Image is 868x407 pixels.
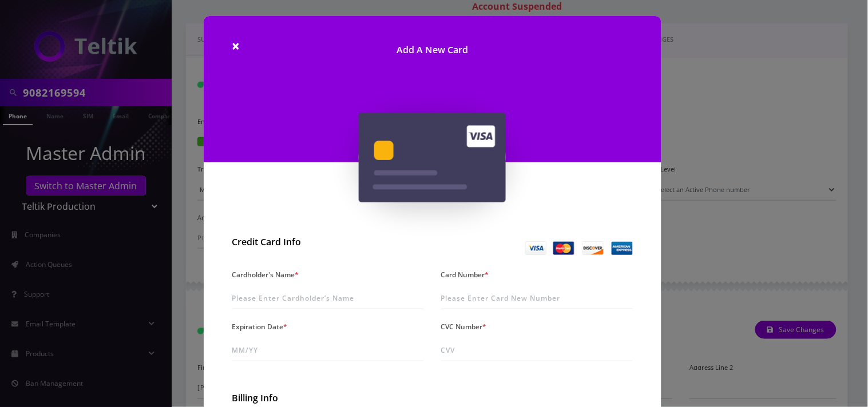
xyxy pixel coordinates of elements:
[232,288,424,309] input: Please Enter Cardholder’s Name
[441,266,489,283] label: Card Number
[232,340,424,361] input: MM/YY
[441,340,633,361] input: CVV
[232,39,240,53] button: Close
[232,393,633,404] h2: Billing Info
[359,113,506,202] img: Add A New Card
[232,36,240,55] span: ×
[232,318,288,335] label: Expiration Date
[232,266,299,283] label: Cardholder's Name
[441,318,487,335] label: CVC Number
[441,288,633,309] input: Please Enter Card New Number
[232,237,424,248] h2: Credit Card Info
[525,241,633,255] img: Credit Card Info
[204,16,661,73] h1: Add A New Card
